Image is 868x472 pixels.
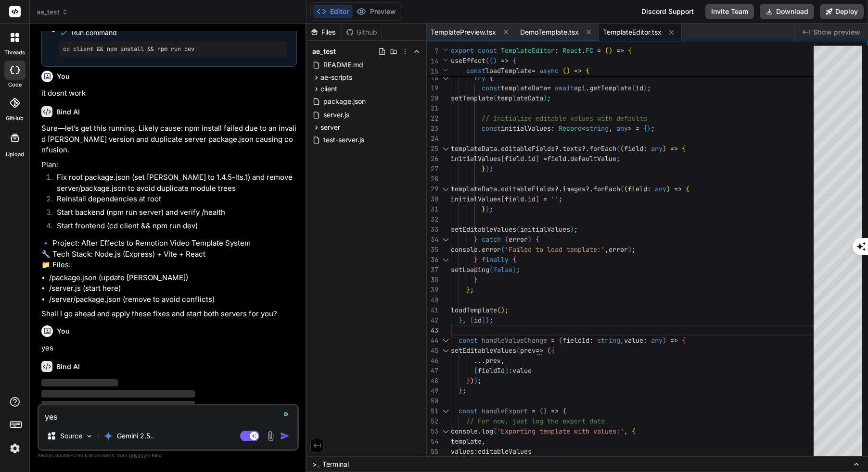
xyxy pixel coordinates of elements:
[647,185,651,193] span: :
[427,103,438,113] div: 21
[466,417,605,425] span: // For now, just log the export data
[501,144,555,153] span: editableFields
[666,185,670,193] span: )
[474,366,478,375] span: [
[536,235,539,244] span: {
[628,124,632,133] span: >
[482,407,528,415] span: handleExport
[459,386,462,395] span: }
[451,265,489,274] span: setLoading
[632,84,636,92] span: (
[427,346,438,356] div: 45
[57,326,70,336] h6: You
[474,235,478,244] span: }
[528,195,536,203] span: id
[682,336,686,345] span: {
[543,195,547,203] span: =
[470,316,474,324] span: [
[427,154,438,164] div: 26
[582,144,589,153] span: ?.
[559,124,582,133] span: Record
[427,113,438,124] div: 22
[37,7,68,17] span: ae_test
[636,124,639,133] span: =
[532,66,536,75] span: =
[528,154,536,163] span: id
[493,56,497,65] span: )
[322,109,350,121] span: server.js
[427,356,438,366] div: 46
[427,46,438,56] span: 7
[520,27,579,37] span: DemoTemplate.tsx
[632,245,636,254] span: ;
[586,46,593,55] span: FC
[489,316,493,324] span: ;
[620,185,624,193] span: (
[562,46,582,55] span: React
[474,275,478,284] span: }
[663,144,666,153] span: )
[474,255,478,264] span: }
[474,74,485,82] span: try
[551,124,555,133] span: :
[609,46,613,55] span: )
[439,144,452,154] div: Click to collapse the range.
[470,286,474,294] span: ;
[609,245,628,254] span: error
[427,73,438,83] div: 18
[485,164,489,173] span: )
[501,84,547,92] span: templateData
[320,123,340,132] span: server
[551,346,555,355] span: {
[482,205,485,213] span: }
[586,66,589,75] span: {
[485,66,532,75] span: loadTemplate
[313,5,353,18] button: Editor
[49,194,297,207] li: Reinstall dependencies at root
[474,316,482,324] span: id
[501,185,555,193] span: editableFields
[427,386,438,396] div: 49
[512,265,516,274] span: )
[543,94,547,102] span: )
[49,172,297,194] li: Fix root package.json (set [PERSON_NAME] to 1.4.5-lts.1) and remove server/package.json to avoid ...
[539,407,543,415] span: (
[505,154,524,163] span: field
[559,195,562,203] span: ;
[597,336,620,345] span: string
[539,66,559,75] span: async
[427,305,438,315] div: 41
[482,235,501,244] span: catch
[501,306,505,314] span: )
[582,124,586,133] span: <
[555,144,562,153] span: ?.
[482,84,501,92] span: const
[501,245,505,254] span: (
[466,286,470,294] span: }
[41,160,297,171] p: Plan:
[670,144,678,153] span: =>
[427,66,438,76] span: 15
[562,185,586,193] span: images
[41,379,118,386] span: ‌
[466,66,485,75] span: const
[482,124,501,133] span: const
[647,124,651,133] span: }
[509,235,528,244] span: error
[6,114,24,123] label: GitHub
[520,346,536,355] span: prev
[605,46,609,55] span: (
[589,336,593,345] span: :
[459,336,478,345] span: const
[505,195,524,203] span: field
[570,225,574,234] span: )
[41,343,297,354] p: yes
[41,401,195,408] span: ‌
[616,144,620,153] span: (
[555,185,562,193] span: ?.
[686,185,689,193] span: {
[512,255,516,264] span: {
[813,27,860,37] span: Show preview
[342,27,382,37] div: Github
[582,46,586,55] span: .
